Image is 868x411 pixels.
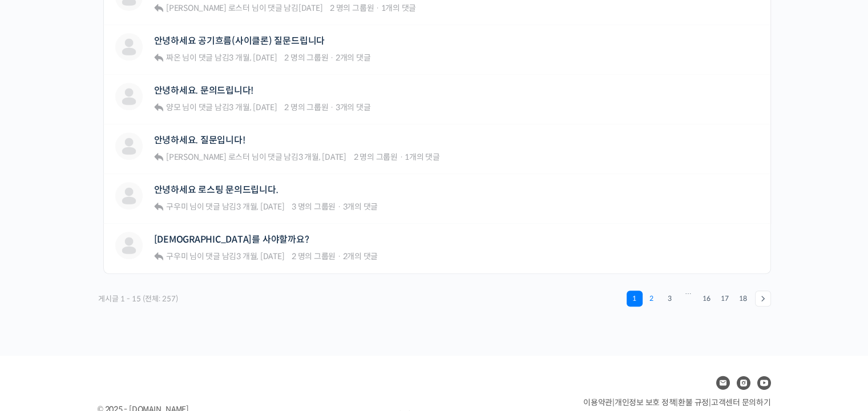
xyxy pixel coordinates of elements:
[154,135,245,146] a: 안녕하세요. 질문입니다!
[627,291,643,307] span: 1
[75,316,147,345] a: 대화
[229,53,277,63] a: 3 개월, [DATE]
[615,397,676,408] a: 개인정보 보호 정책
[337,202,341,212] span: ·
[164,3,250,13] a: [PERSON_NAME] 로스터
[166,53,181,63] span: 짜온
[399,152,403,162] span: ·
[166,152,250,162] span: [PERSON_NAME] 로스터
[164,102,277,112] span: 님이 댓글 남김
[583,397,612,408] a: 이용약관
[381,3,417,13] span: 1개의 댓글
[154,85,254,96] a: 안녕하세요. 문의드립니다!
[330,3,374,13] span: 2 명의 그룹원
[229,102,277,112] a: 3 개월, [DATE]
[336,53,371,63] span: 2개의 댓글
[298,152,346,162] a: 3 개월, [DATE]
[164,251,188,261] a: 구우미
[644,291,660,307] a: 2
[662,291,678,307] a: 3
[36,333,43,342] span: 홈
[166,251,188,261] span: 구우미
[154,184,278,195] a: 안녕하세요 로스팅 문의드립니다.
[342,251,378,261] span: 2개의 댓글
[717,291,733,307] a: 17
[337,251,341,261] span: ·
[330,102,334,112] span: ·
[699,291,714,307] a: 16
[292,251,336,261] span: 2 명의 그룹원
[755,291,771,307] a: →
[166,3,250,13] span: [PERSON_NAME] 로스터
[147,316,219,345] a: 설정
[98,291,179,307] div: 게시글 1 - 15 (전체: 257)
[405,152,440,162] span: 1개의 댓글
[3,316,75,345] a: 홈
[164,53,180,63] a: 짜온
[284,102,328,112] span: 2 명의 그룹원
[164,53,277,63] span: 님이 댓글 남김
[164,202,188,212] a: 구우미
[164,152,250,162] a: [PERSON_NAME] 로스터
[164,202,284,212] span: 님이 댓글 남김
[176,333,190,342] span: 설정
[735,291,751,307] a: 18
[104,334,118,343] span: 대화
[154,35,325,46] a: 안녕하세요 공기흐름(사이클론) 질문드립니다
[336,102,371,112] span: 3개의 댓글
[292,202,336,212] span: 3 명의 그룹원
[284,53,328,63] span: 2 명의 그룹원
[164,102,180,112] a: 양모
[236,251,284,261] a: 3 개월, [DATE]
[342,202,378,212] span: 3개의 댓글
[236,202,284,212] a: 3 개월, [DATE]
[166,102,181,112] span: 양모
[154,234,309,245] a: [DEMOGRAPHIC_DATA]를 사야할까요?
[354,152,398,162] span: 2 명의 그룹원
[164,251,284,261] span: 님이 댓글 남김
[711,397,771,408] span: 고객센터 문의하기
[678,397,709,408] a: 환불 규정
[376,3,380,13] span: ·
[164,3,322,13] span: 님이 댓글 남김
[164,152,346,162] span: 님이 댓글 남김
[166,202,188,212] span: 구우미
[298,3,323,13] a: [DATE]
[679,291,697,307] span: …
[330,53,334,63] span: ·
